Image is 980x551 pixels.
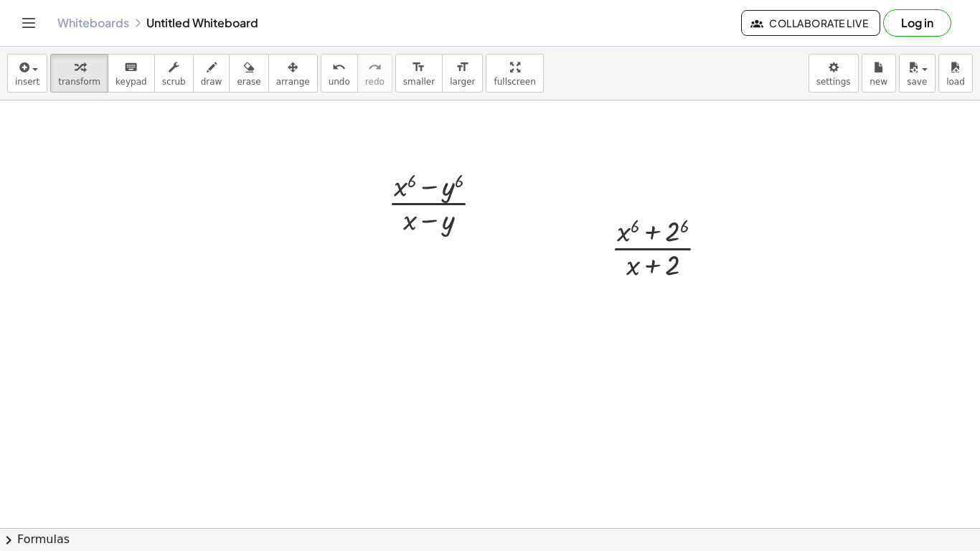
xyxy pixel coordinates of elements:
button: arrange [268,54,318,93]
span: Collaborate Live [753,17,868,29]
button: format_sizesmaller [395,54,443,93]
button: save [899,54,936,93]
span: redo [365,77,385,87]
button: Toggle navigation [17,11,40,34]
button: settings [809,54,859,93]
span: undo [329,77,350,87]
button: Collaborate Live [741,10,880,36]
span: erase [237,77,260,87]
span: save [907,77,927,87]
button: draw [193,54,230,93]
button: erase [229,54,268,93]
button: format_sizelarger [442,54,483,93]
span: keypad [116,77,147,87]
i: keyboard [124,59,138,76]
button: keyboardkeypad [108,54,155,93]
span: insert [15,77,39,87]
button: transform [50,54,108,93]
span: load [946,77,965,87]
i: undo [332,59,346,76]
button: Log in [883,9,951,37]
span: transform [58,77,100,87]
button: scrub [154,54,194,93]
button: redoredo [357,54,392,93]
span: draw [201,77,222,87]
span: smaller [403,77,435,87]
i: format_size [412,59,425,76]
span: fullscreen [494,77,535,87]
button: insert [7,54,47,93]
span: larger [450,77,475,87]
button: fullscreen [486,54,543,93]
span: arrange [276,77,310,87]
button: new [862,54,896,93]
span: scrub [162,77,186,87]
i: redo [368,59,382,76]
span: settings [816,77,851,87]
span: new [870,77,887,87]
button: undoundo [321,54,358,93]
a: Whiteboards [57,16,129,30]
i: format_size [456,59,469,76]
button: load [938,54,973,93]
